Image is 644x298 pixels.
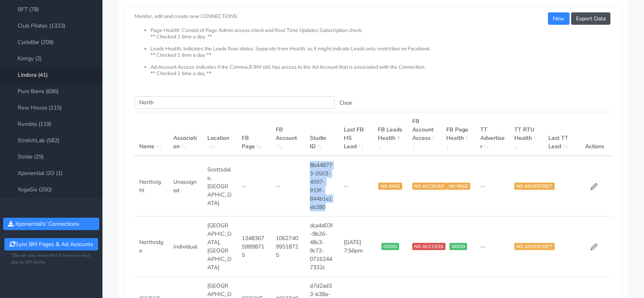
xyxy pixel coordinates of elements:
[271,156,305,217] td: --
[378,183,402,190] span: NO PAGE
[134,156,169,217] td: Northsight
[475,217,510,277] td: --
[11,252,91,266] small: *Do not sync more then 5 times an hour due to API limits.
[134,6,612,77] small: Monitor, edit and create new CONNECTIONS:
[237,217,271,277] td: 134836759898715
[412,183,447,190] span: NO ACCOUNT
[203,112,237,156] th: Location
[548,12,569,25] button: New
[412,243,445,250] span: NO ACCCESS
[339,217,373,277] td: [DATE] 7:56pm
[305,217,339,277] td: dca4d03f-9b26-48c3-9c72-07162447332c
[305,112,339,156] th: Studio ID
[544,217,578,277] td: --
[237,112,271,156] th: FB Page
[150,28,612,46] li: Page Health: Consist of Page Admin access check and Real Time Updates Subscription check. ** Chec...
[134,112,169,156] th: Name
[475,156,510,217] td: --
[510,112,544,156] th: TT RTU Health
[203,217,237,277] td: [GEOGRAPHIC_DATA],[GEOGRAPHIC_DATA]
[150,46,612,64] li: Leads Health: Indicates the Leads flow status. Separate from Health, as it might indicate Leads o...
[381,243,399,250] span: GOOD
[373,112,407,156] th: FB Leads Health
[169,112,203,156] th: Association
[203,156,237,217] td: Scottsdale,[GEOGRAPHIC_DATA]
[441,112,475,156] th: FB Page Health
[407,112,441,156] th: FB Account Access
[335,97,357,109] button: Clear
[271,217,305,277] td: 106274099518725
[3,218,99,230] button: Xponential's' Connections
[169,156,203,217] td: Unassigned
[150,64,612,77] li: Ad Account Access: Indicates if the Comma,8 BM still has access to the Ad Account that is associa...
[544,156,578,217] td: --
[571,12,610,25] button: Export Data
[514,243,555,250] span: NO ADVERTISER
[475,112,510,156] th: TT Advertiser
[449,243,467,250] span: GOOD
[544,112,578,156] th: Last TT Lead
[237,156,271,217] td: --
[447,183,470,190] span: NO PAGE
[578,112,612,156] th: Actions
[339,156,373,217] td: --
[134,96,335,109] input: enter text you want to search
[514,183,555,190] span: NO ADVERTISER
[339,112,373,156] th: Last FB HS Lead
[4,238,98,250] button: Sync BM Pages & Ad Accounts
[305,156,339,217] td: 8b448773-0503-4097-919f-844b1e1eb280
[271,112,305,156] th: FB Account
[169,217,203,277] td: Individual
[134,217,169,277] td: Northridge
